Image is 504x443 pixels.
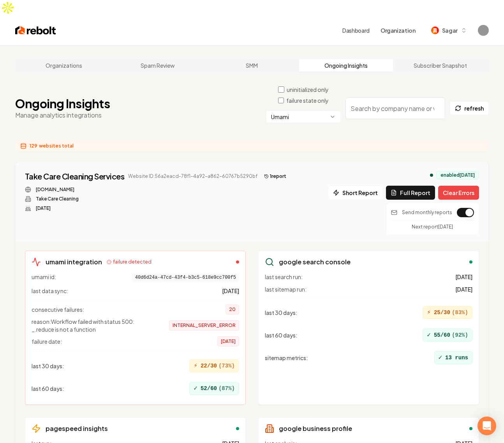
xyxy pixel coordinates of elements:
[15,111,110,120] p: Manage analytics integrations
[46,257,102,267] h3: umami integration
[111,59,205,72] a: Spam Review
[423,306,472,319] div: 25/30
[478,417,496,435] div: Open Intercom Messenger
[236,427,239,430] div: enabled
[261,172,290,181] button: 1report
[15,97,110,111] h1: Ongoing Insights
[427,308,431,317] span: ⚡
[32,362,64,370] span: last 30 days :
[427,330,431,340] span: ✓
[439,353,442,362] span: ✓
[279,424,352,433] h3: google business profile
[46,424,108,433] h3: pagespeed insights
[194,384,197,393] span: ✓
[430,174,433,177] div: analytics enabled
[222,287,239,295] span: [DATE]
[32,287,68,295] span: last data sync:
[452,309,468,316] span: ( 83 %)
[32,385,64,392] span: last 60 days :
[32,306,84,313] span: consecutive failures:
[286,97,329,104] label: failure state only
[423,329,472,342] div: 55/60
[17,59,111,72] a: Organizations
[452,331,468,339] span: ( 92 %)
[386,186,435,200] button: Full Report
[287,86,329,93] label: uninitialized only
[129,173,258,179] span: Website ID: 56a2eacd-78f1-4a92-a862-60767b5290bf
[113,259,152,265] span: failure detected
[478,25,489,36] img: Sagar Soni
[265,354,308,362] span: sitemap metrics :
[438,186,479,200] button: Clear Errors
[345,97,445,119] input: Search by company name or website ID
[219,362,235,370] span: ( 73 %)
[194,361,197,371] span: ⚡
[219,385,235,392] span: ( 87 %)
[436,171,479,179] div: enabled [DATE]
[265,285,307,293] span: last sitemap run:
[455,285,472,293] span: [DATE]
[265,331,298,339] span: last 60 days :
[328,186,383,200] button: Short Report
[169,320,239,330] span: INTERNAL_SERVER_ERROR
[25,171,125,182] a: Take Care Cleaning Services
[478,25,489,36] button: Open user button
[25,186,290,193] div: Website
[279,257,351,267] h3: google search console
[226,304,239,315] span: 20
[30,143,37,149] span: 129
[434,351,472,364] div: 13 runs
[391,220,474,230] div: Next report [DATE]
[32,338,62,345] span: failure date:
[217,336,239,346] span: [DATE]
[236,260,239,264] div: failed
[32,273,56,282] span: umami id:
[455,273,472,281] span: [DATE]
[469,260,472,264] div: enabled
[442,26,458,35] span: Sagar
[189,382,239,395] div: 52/60
[342,26,370,34] a: Dashboard
[402,209,452,216] p: Send monthly reports
[299,59,393,72] a: Ongoing Insights
[431,26,439,34] img: Sagar
[189,359,239,373] div: 22/30
[376,23,420,37] button: Organization
[265,273,303,281] span: last search run:
[469,427,472,430] div: enabled
[265,309,298,316] span: last 30 days :
[32,318,156,333] span: reason: Workflow failed with status 500: _.reduce is not a function
[15,25,56,36] img: Rebolt Logo
[393,59,487,72] a: Subscriber Snapshot
[450,101,489,115] button: refresh
[132,273,239,282] span: 40d6d24a-47cd-43f4-b3c5-618e9cc700f5
[39,143,74,149] span: websites total
[36,186,74,193] a: [DOMAIN_NAME]
[205,59,299,72] a: SMM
